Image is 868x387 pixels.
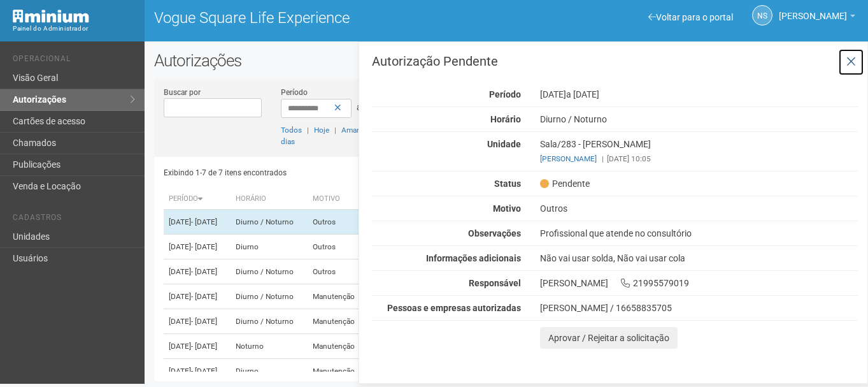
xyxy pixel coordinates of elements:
div: Outros [530,203,867,214]
img: Minium [13,10,89,23]
td: Manutenção [308,284,367,309]
h2: Autorizações [154,51,858,70]
a: Todos [281,126,302,135]
div: [DATE] [530,89,867,100]
strong: Informações adicionais [426,253,521,263]
span: Pendente [540,178,590,189]
td: [DATE] [164,210,231,235]
th: Horário [231,189,308,210]
div: Exibindo 1-7 de 7 itens encontrados [164,163,502,182]
td: Outros [308,259,367,284]
td: Manutenção [308,359,367,384]
a: Hoje [314,126,329,135]
td: Diurno [231,359,308,384]
div: [DATE] 10:05 [540,153,858,164]
td: Diurno / Noturno [231,210,308,235]
label: Buscar por [164,87,201,98]
span: a [DATE] [566,89,599,99]
td: [DATE] [164,284,231,309]
a: Voltar para o portal [648,12,733,22]
div: [PERSON_NAME] 21995579019 [530,277,867,289]
th: Motivo [308,189,367,210]
a: NS [752,5,772,26]
td: Diurno / Noturno [231,259,308,284]
span: - [DATE] [191,367,217,376]
td: Outros [308,235,367,259]
a: [PERSON_NAME] [779,13,855,23]
div: Não vai usar solda, Não vai usar cola [530,252,867,264]
td: Diurno [231,235,308,259]
div: Painel do Administrador [13,23,135,34]
strong: Responsável [469,278,521,288]
span: - [DATE] [191,342,217,351]
span: | [334,126,336,135]
span: | [307,126,309,135]
li: Cadastros [13,213,135,226]
strong: Unidade [487,139,521,149]
label: Período [281,87,308,98]
h3: Autorização Pendente [372,55,858,68]
span: - [DATE] [191,217,217,226]
td: [DATE] [164,259,231,284]
td: Diurno / Noturno [231,284,308,309]
strong: Pessoas e empresas autorizadas [387,303,521,313]
td: [DATE] [164,359,231,384]
a: [PERSON_NAME] [540,154,597,163]
th: Período [164,189,231,210]
td: [DATE] [164,334,231,359]
strong: Motivo [493,203,521,214]
td: [DATE] [164,309,231,334]
div: Profissional que atende no consultório [530,228,867,239]
span: - [DATE] [191,292,217,301]
td: Manutenção [308,309,367,334]
strong: Observações [468,228,521,238]
span: a [357,102,362,112]
div: Diurno / Noturno [530,113,867,125]
strong: Horário [490,114,521,124]
td: Diurno / Noturno [231,309,308,334]
strong: Período [489,89,521,99]
td: Outros [308,210,367,235]
span: - [DATE] [191,242,217,251]
span: - [DATE] [191,317,217,326]
span: - [DATE] [191,267,217,276]
td: [DATE] [164,235,231,259]
span: | [602,154,604,163]
td: Noturno [231,334,308,359]
td: Manutenção [308,334,367,359]
button: Aprovar / Rejeitar a solicitação [540,327,678,349]
h1: Vogue Square Life Experience [154,10,497,26]
strong: Status [494,179,521,189]
a: Amanhã [341,126,369,135]
div: [PERSON_NAME] / 16658835705 [540,302,858,314]
div: Sala/283 - [PERSON_NAME] [530,138,867,164]
li: Operacional [13,54,135,68]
